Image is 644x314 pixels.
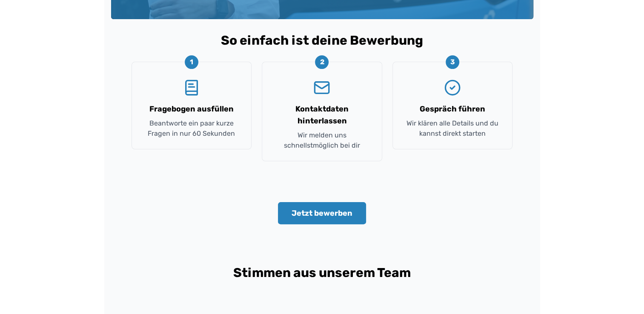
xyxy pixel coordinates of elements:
button: Jetzt bewerben [278,202,366,224]
p: Beantworte ein paar kurze Fragen in nur 60 Sekunden [142,118,241,139]
p: Wir klären alle Details und du kannst direkt starten [403,118,502,139]
div: 3 [446,55,459,69]
svg: BookText [183,79,200,96]
h3: Kontaktdaten hinterlassen [272,103,372,127]
svg: CircleCheck [444,79,461,96]
svg: Mail [313,79,330,96]
div: 1 [185,55,198,69]
p: Wir melden uns schnellstmöglich bei dir [272,130,372,151]
h2: Stimmen aus unserem Team [118,265,527,280]
h3: Fragebogen ausfüllen [149,103,234,115]
h2: So einfach ist deine Bewerbung [118,33,527,48]
div: 2 [315,55,329,69]
h3: Gespräch führen [420,103,485,115]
